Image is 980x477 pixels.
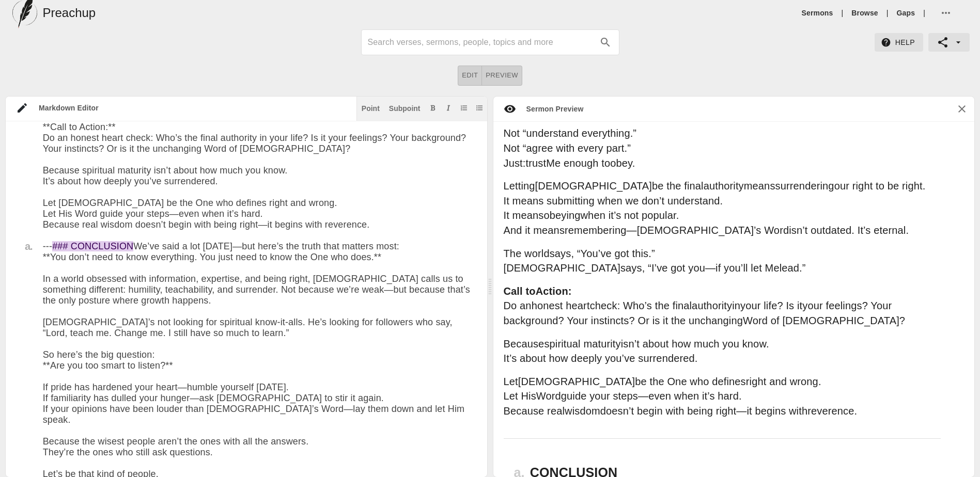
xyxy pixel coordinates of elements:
[565,405,600,417] span: wisdom
[518,376,635,387] span: [DEMOGRAPHIC_DATA]
[42,5,96,21] h5: Preachup
[566,300,589,311] span: heart
[28,103,356,113] div: Markdown Editor
[704,180,744,192] span: authority
[504,285,572,297] strong: Call to :
[504,284,941,328] p: Do an check: Who’s the final in ? Is it ? Your background? Your instincts? Or is it the unchanging ?
[919,8,929,18] li: |
[565,225,626,236] span: remembering
[535,180,652,192] span: [DEMOGRAPHIC_DATA]
[362,105,380,112] div: Point
[802,8,833,18] a: Sermons
[504,374,941,419] p: Let be the One who defines . Let His guide your steps—even when it’s hard. Because real doesn’t b...
[443,103,454,113] button: Add italic text
[883,36,915,49] span: Help
[802,300,862,311] span: your feelings
[504,126,941,170] p: Not “understand everything.” Not “agree with every part.” : Me enough to .
[536,390,561,402] span: Word
[740,300,777,311] span: your life
[875,33,923,52] button: Help
[387,103,423,113] button: Subpoint
[504,262,620,274] span: [DEMOGRAPHIC_DATA]
[458,66,482,86] button: Edit
[532,300,563,311] span: honest
[474,103,485,113] button: Add unordered list
[583,338,620,349] span: maturity
[882,8,893,18] li: |
[536,285,568,297] span: Action
[462,70,478,82] span: Edit
[743,315,899,326] span: Word of [DEMOGRAPHIC_DATA]
[504,179,941,237] p: Letting be the final means our right to be right. It means submitting when we don’t understand. I...
[526,157,547,169] span: trust
[368,34,594,51] input: Search sermons
[458,66,522,86] div: text alignment
[504,246,941,276] p: says, “You’ve got this.” says, “I’ve got you—if you’ll let Me .”
[897,8,915,18] a: Gaps
[780,262,799,274] span: lead
[482,66,522,86] button: Preview
[746,376,818,387] span: right and wrong
[610,157,632,169] span: obey
[837,8,848,18] li: |
[504,337,941,366] p: Because isn’t about how much you know. It’s about how deeply you’ve surrendered.
[807,405,854,417] span: reverence
[851,8,878,18] a: Browse
[637,225,789,236] span: [DEMOGRAPHIC_DATA]’s Word
[516,104,584,114] div: Sermon Preview
[16,241,33,251] div: a.
[504,157,523,169] span: Just
[504,248,550,259] span: The world
[459,103,469,113] button: Add ordered list
[692,300,732,311] span: authority
[389,105,421,112] div: Subpoint
[594,31,617,54] button: search
[543,210,580,221] span: obeying
[360,103,382,113] button: Insert point
[486,70,518,82] span: Preview
[428,103,438,113] button: Add bold text
[544,338,580,349] span: spiritual
[775,180,834,192] span: surrendering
